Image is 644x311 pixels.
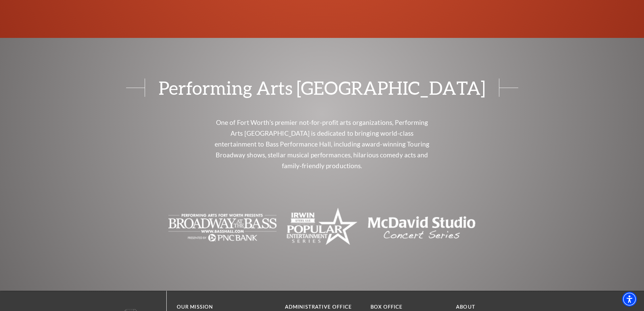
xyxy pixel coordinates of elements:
a: Text logo for "McDavid Studio Concert Series" in a clean, modern font. - open in a new tab [367,223,476,230]
img: The image is blank or empty. [168,207,277,248]
a: About [456,304,475,310]
a: The image is completely blank with no visible content. - open in a new tab [287,223,357,230]
span: Performing Arts [GEOGRAPHIC_DATA] [145,79,499,97]
div: Accessibility Menu [622,292,637,307]
img: The image is completely blank with no visible content. [287,205,357,250]
a: The image is blank or empty. - open in a new tab [168,223,277,230]
img: Text logo for "McDavid Studio Concert Series" in a clean, modern font. [367,207,476,248]
p: One of Fort Worth’s premier not-for-profit arts organizations, Performing Arts [GEOGRAPHIC_DATA] ... [212,117,432,171]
